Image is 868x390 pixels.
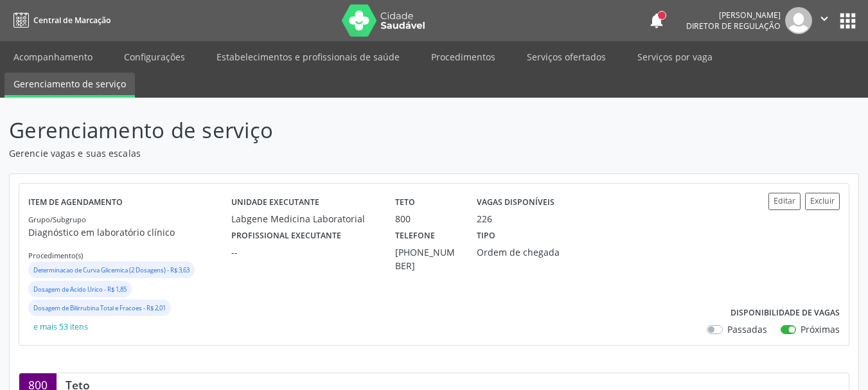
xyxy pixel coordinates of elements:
[231,193,319,213] label: Unidade executante
[231,245,377,259] div: --
[395,226,435,245] label: Telefone
[805,193,840,210] button: Excluir
[9,114,604,146] p: Gerenciamento de serviço
[115,46,194,68] a: Configurações
[33,266,190,274] small: Determinacao de Curva Glicemica (2 Dosagens) - R$ 3,63
[768,193,801,210] button: Editar
[33,304,166,312] small: Dosagem de Bilirrubina Total e Fracoes - R$ 2,01
[518,46,615,68] a: Serviços ofertados
[785,7,812,34] img: img
[686,21,781,31] span: Diretor de regulação
[28,193,123,213] label: Item de agendamento
[801,323,840,336] label: Próximas
[817,12,831,26] i: 
[477,212,492,226] div: 226
[422,46,504,68] a: Procedimentos
[477,193,554,213] label: Vagas disponíveis
[231,212,377,226] div: Labgene Medicina Laboratorial
[28,215,86,224] small: Grupo/Subgrupo
[28,226,231,239] p: Diagnóstico em laboratório clínico
[4,46,102,68] a: Acompanhamento
[812,7,837,34] button: 
[648,12,666,30] button: notifications
[28,251,83,260] small: Procedimento(s)
[477,245,581,259] div: Ordem de chegada
[686,10,781,21] div: [PERSON_NAME]
[727,323,767,336] label: Passadas
[477,226,495,245] label: Tipo
[28,319,93,336] button: e mais 53 itens
[731,303,840,323] label: Disponibilidade de vagas
[231,226,341,245] label: Profissional executante
[33,285,127,294] small: Dosagem de Acido Urico - R$ 1,85
[837,10,859,32] button: apps
[628,46,722,68] a: Serviços por vaga
[395,212,459,226] div: 800
[208,46,409,68] a: Estabelecimentos e profissionais de saúde
[33,15,111,26] span: Central de Marcação
[395,193,415,213] label: Teto
[9,146,604,160] p: Gerencie vagas e suas escalas
[395,245,459,272] div: [PHONE_NUMBER]
[9,10,111,31] a: Central de Marcação
[4,73,135,98] a: Gerenciamento de serviço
